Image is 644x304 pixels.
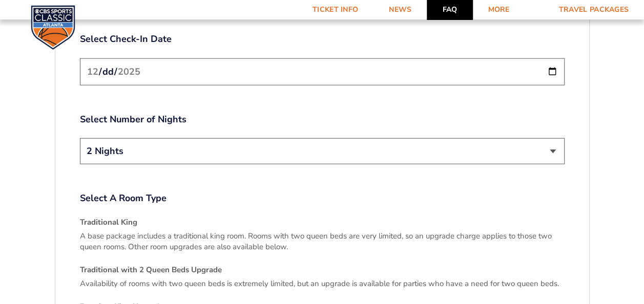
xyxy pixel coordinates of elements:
[80,217,565,228] h4: Traditional King
[80,192,565,205] label: Select A Room Type
[31,5,75,50] img: CBS Sports Classic
[80,265,565,275] h4: Traditional with 2 Queen Beds Upgrade
[80,231,565,252] p: A base package includes a traditional king room. Rooms with two queen beds are very limited, so a...
[80,113,565,126] label: Select Number of Nights
[80,278,565,289] p: Availability of rooms with two queen beds is extremely limited, but an upgrade is available for p...
[80,33,565,46] label: Select Check-In Date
